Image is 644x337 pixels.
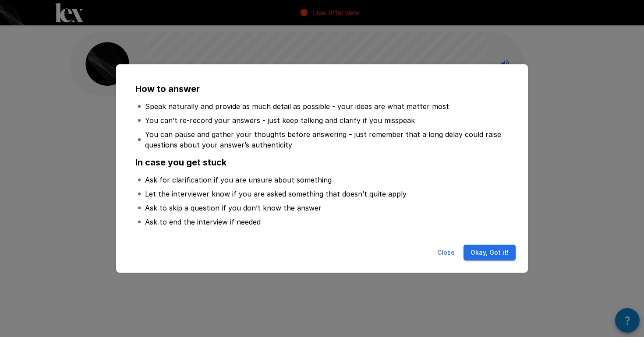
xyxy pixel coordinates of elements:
b: In case you get stuck [135,157,226,168]
button: Close [432,245,460,261]
b: How to answer [135,84,200,94]
p: Let the interviewer know if you are asked something that doesn’t quite apply [145,189,407,199]
p: Speak naturally and provide as much detail as possible - your ideas are what matter most [145,101,449,112]
p: You can pause and gather your thoughts before answering – just remember that a long delay could r... [145,129,507,150]
button: Okay, Got it! [464,245,516,261]
p: Ask to skip a question if you don’t know the answer [145,203,322,213]
p: Ask to end the interview if needed [145,217,261,227]
p: You can’t re-record your answers - just keep talking and clarify if you misspeak [145,115,415,126]
p: Ask for clarification if you are unsure about something [145,175,332,185]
